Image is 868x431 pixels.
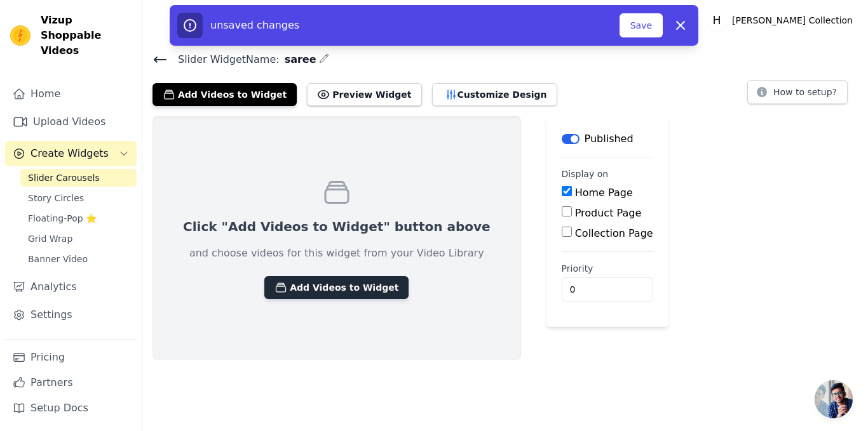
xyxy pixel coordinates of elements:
legend: Display on [562,168,609,180]
a: Pricing [5,345,137,370]
label: Priority [562,262,653,275]
span: Floating-Pop ⭐ [28,212,97,225]
a: How to setup? [747,89,848,101]
a: Partners [5,370,137,395]
button: Add Videos to Widget [153,83,297,106]
a: Grid Wrap [20,230,137,248]
span: Grid Wrap [28,232,72,245]
label: Product Page [575,207,642,219]
button: Save [620,13,663,37]
p: Published [585,131,634,147]
a: Setup Docs [5,395,137,421]
a: Upload Videos [5,109,137,135]
div: Open chat [815,380,853,418]
button: Add Videos to Widget [264,276,409,299]
p: and choose videos for this widget from your Video Library [189,246,484,261]
a: Home [5,81,137,107]
span: saree [280,52,316,67]
span: Slider Widget Name: [168,52,280,67]
label: Collection Page [575,227,653,239]
button: How to setup? [747,80,848,104]
a: Banner Video [20,250,137,268]
a: Settings [5,302,137,328]
a: Story Circles [20,189,137,207]
span: Slider Carousels [28,171,100,184]
a: Slider Carousels [20,169,137,187]
a: Analytics [5,274,137,300]
span: unsaved changes [210,19,299,31]
button: Create Widgets [5,141,137,166]
span: Story Circles [28,192,84,204]
button: Customize Design [432,83,557,106]
div: Edit Name [319,51,329,68]
span: Create Widgets [31,146,109,161]
a: Floating-Pop ⭐ [20,209,137,227]
label: Home Page [575,187,633,199]
span: Banner Video [28,253,88,265]
button: Preview Widget [307,83,421,106]
p: Click "Add Videos to Widget" button above [183,218,491,235]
